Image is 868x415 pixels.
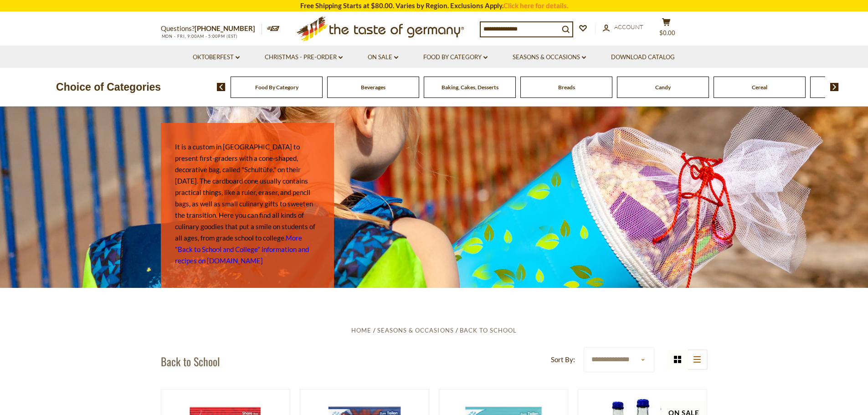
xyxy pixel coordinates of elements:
img: next arrow [830,83,839,91]
a: Cereal [752,84,767,91]
span: $0.00 [659,29,675,36]
label: Sort By: [551,354,575,365]
p: Questions? [161,23,262,35]
img: previous arrow [217,83,226,91]
a: Back to School [460,327,517,334]
p: It is a custom in [GEOGRAPHIC_DATA] to present first-graders with a cone-shaped, decorative bag, ... [175,141,320,266]
a: Baking, Cakes, Desserts [442,84,498,91]
a: Candy [655,84,671,91]
a: Home [351,327,371,334]
a: Oktoberfest [193,52,240,62]
a: Christmas - PRE-ORDER [265,52,343,62]
a: Account [603,22,643,32]
button: $0.00 [653,18,680,41]
span: MON - FRI, 9:00AM - 5:00PM (EST) [161,34,238,39]
a: More "Back to School and College" information and recipes on [DOMAIN_NAME] [175,234,309,265]
h1: Back to School [161,354,220,368]
a: [PHONE_NUMBER] [195,24,255,32]
a: Food By Category [255,84,298,91]
a: Click here for details. [503,1,568,10]
span: Account [614,23,643,31]
a: Breads [558,84,575,91]
a: Download Catalog [611,52,675,62]
a: Seasons & Occasions [513,52,586,62]
a: On Sale [368,52,398,62]
a: Food By Category [423,52,488,62]
a: Seasons & Occasions [377,327,453,334]
a: Beverages [361,84,385,91]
